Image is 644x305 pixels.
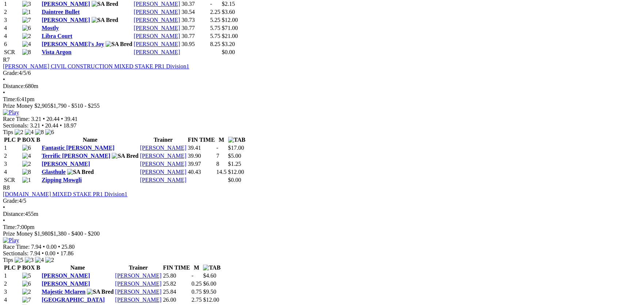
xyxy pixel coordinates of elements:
span: Time: [3,224,17,230]
td: 39.97 [188,160,215,168]
a: [PERSON_NAME]'s Joy [42,41,104,47]
span: BOX [22,137,35,143]
a: [PERSON_NAME] [134,9,180,15]
div: 680m [3,83,641,89]
span: $2.15 [222,1,235,7]
img: 2 [15,129,23,136]
img: 8 [35,129,44,136]
td: 30.54 [181,8,209,16]
td: 3 [4,160,21,168]
span: • [57,250,59,256]
span: $12.00 [222,17,238,23]
span: • [43,116,45,122]
a: [PERSON_NAME] [134,17,180,23]
td: 25.80 [162,272,190,279]
img: 3 [22,1,31,7]
a: [PERSON_NAME] [42,1,90,7]
div: Prize Money $2,905 [3,103,641,109]
img: TAB [228,137,246,143]
img: Play [3,109,19,116]
a: Fantastic [PERSON_NAME] [42,145,115,151]
span: 3.21 [30,122,40,129]
img: 8 [22,169,31,175]
td: 6 [4,41,21,48]
span: $12.00 [203,297,219,303]
img: 6 [45,129,54,136]
span: Tips [3,129,13,135]
a: [PERSON_NAME] [134,33,180,39]
text: 5.25 [210,17,220,23]
text: 2.75 [191,297,202,303]
img: 6 [22,281,31,287]
span: B [36,264,40,271]
img: 4 [35,257,44,263]
span: • [60,122,62,129]
th: Trainer [115,264,162,271]
th: M [191,264,202,271]
text: 7 [216,153,219,159]
span: Sectionals: [3,122,28,129]
th: FIN TIME [162,264,190,271]
span: 7.94 [31,244,41,250]
td: 4 [4,296,21,304]
span: $3.60 [222,9,235,15]
span: Grade: [3,70,19,76]
span: $5.00 [228,153,241,159]
span: • [3,76,5,83]
img: 5 [22,272,31,279]
span: Grade: [3,198,19,204]
span: $3.20 [222,41,235,47]
td: SCR [4,176,21,184]
img: SA Bred [106,41,132,47]
th: Name [41,264,114,271]
td: 4 [4,168,21,176]
img: SA Bred [112,153,138,159]
td: 2 [4,152,21,160]
a: [PERSON_NAME] [42,281,90,287]
img: 6 [22,145,31,151]
img: SA Bred [92,1,118,7]
span: $1.25 [228,161,241,167]
span: 20.44 [45,122,58,129]
td: 30.77 [181,33,209,40]
th: Name [41,136,139,144]
span: 18.97 [63,122,76,129]
a: [PERSON_NAME] [42,161,90,167]
span: • [3,217,5,224]
td: 26.00 [162,296,190,304]
td: 3 [4,288,21,296]
a: Libra Court [42,33,72,39]
span: R7 [3,57,10,63]
a: [PERSON_NAME] [140,153,186,159]
span: • [3,204,5,210]
text: 0.25 [191,281,202,287]
span: Time: [3,96,17,102]
a: [GEOGRAPHIC_DATA] [42,297,105,303]
a: Majestic Mclaren [42,289,85,295]
span: $1,380 - $400 - $200 [50,230,100,237]
a: [PERSON_NAME] [115,272,161,279]
text: 14.5 [216,169,227,175]
a: Mostly [42,25,59,31]
span: • [43,244,45,250]
a: Vista Argon [42,49,72,55]
span: • [61,116,63,122]
span: $17.00 [228,145,244,151]
a: [PERSON_NAME] CIVIL CONSTRUCTION MIXED STAKE PR1 Division1 [3,63,189,69]
span: Sectionals: [3,250,28,256]
td: 39.90 [188,152,215,160]
a: Terrific [PERSON_NAME] [42,153,110,159]
img: SA Bred [67,169,94,175]
img: 4 [25,129,34,136]
th: Trainer [139,136,187,144]
span: 0.00 [45,250,55,256]
img: 7 [22,17,31,23]
a: Glasthule [42,169,66,175]
span: PLC [4,137,16,143]
a: [PERSON_NAME] [140,177,186,183]
text: 5.75 [210,25,220,31]
text: 0.75 [191,289,202,295]
td: 1 [4,272,21,279]
a: [PERSON_NAME] [140,145,186,151]
td: 3 [4,16,21,24]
